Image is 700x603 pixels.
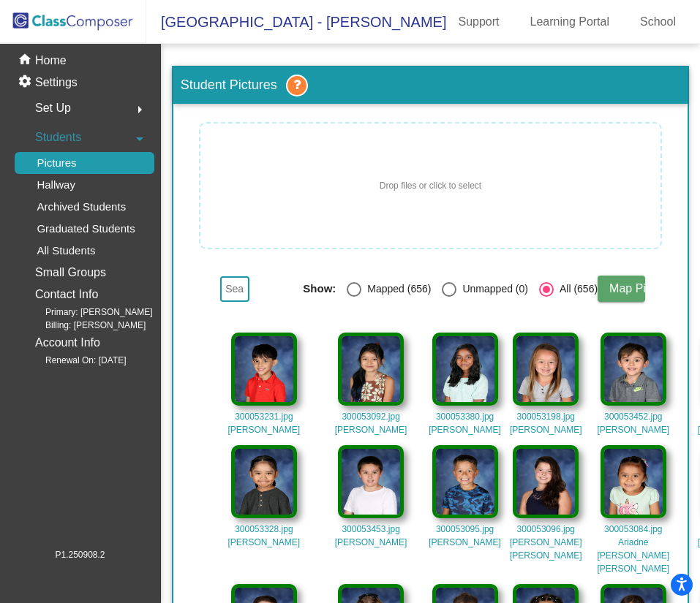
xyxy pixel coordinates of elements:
span: Drop files or click to select [380,179,481,192]
span: Set Up [35,98,71,118]
span: [PERSON_NAME] [215,423,313,436]
span: Map Pictures [609,282,677,295]
p: Hallway [37,176,75,194]
span: 300053084.jpg [591,523,676,536]
span: Students [35,127,81,148]
div: Mapped (656) [361,281,431,297]
span: Ariadne [PERSON_NAME] [PERSON_NAME] [591,536,676,575]
p: All Students [37,242,95,259]
mat-icon: settings [18,74,35,91]
p: Settings [35,74,78,91]
span: 300053380.jpg [429,410,501,423]
span: 300053231.jpg [215,410,313,423]
mat-icon: arrow_drop_down [131,130,148,148]
div: Unmapped (0) [456,281,528,297]
span: Renewal On: [DATE] [22,354,126,367]
span: [PERSON_NAME] [322,423,420,436]
a: School [628,10,688,34]
span: 300053328.jpg [215,523,313,536]
p: Contact Info [35,284,98,305]
span: [GEOGRAPHIC_DATA] - [PERSON_NAME] [146,10,446,34]
span: 300053453.jpg [322,523,420,536]
mat-icon: home [18,52,35,69]
div: All (656) [554,281,598,297]
input: Search... [220,276,249,302]
mat-radio-group: Select an option [303,281,598,297]
p: Small Groups [35,262,106,283]
mat-icon: arrow_right [131,101,148,118]
p: Account Info [35,333,100,353]
span: [PERSON_NAME] [510,423,582,436]
span: 300053452.jpg [591,410,676,423]
a: Learning Portal [519,10,622,34]
span: [PERSON_NAME] [215,536,313,549]
span: [PERSON_NAME] [429,423,501,436]
span: [PERSON_NAME] [322,536,420,549]
span: 300053092.jpg [322,410,420,423]
h3: Student Pictures [173,67,688,104]
span: 300053198.jpg [510,410,582,423]
span: [PERSON_NAME] [429,536,501,549]
span: 300053095.jpg [429,523,501,536]
span: 300053096.jpg [510,523,582,536]
p: Archived Students [37,198,126,216]
button: Map Pictures [598,276,645,302]
span: Show: [303,282,336,295]
p: Pictures [37,154,76,172]
span: [PERSON_NAME] [591,423,676,436]
a: Support [446,10,511,34]
p: Home [35,52,67,69]
p: Graduated Students [37,220,135,238]
span: [PERSON_NAME] [PERSON_NAME] [510,536,582,562]
span: Billing: [PERSON_NAME] [22,319,146,332]
span: Primary: [PERSON_NAME] [22,306,153,319]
